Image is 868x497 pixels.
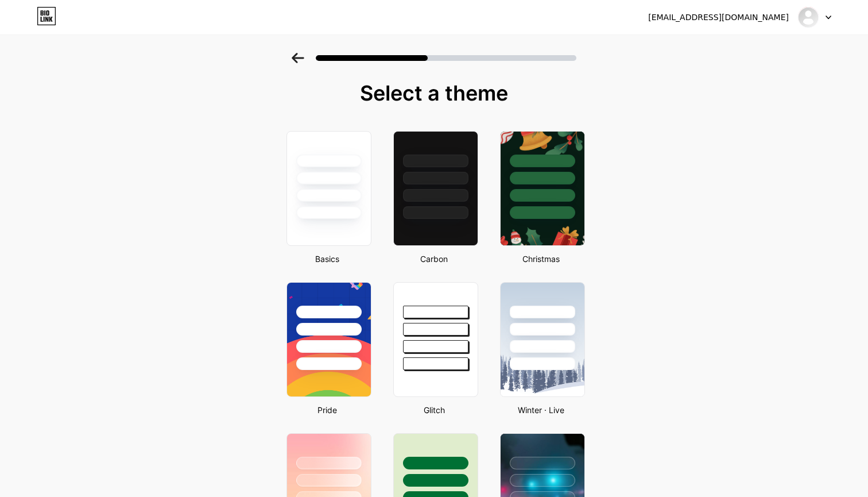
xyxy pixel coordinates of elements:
[497,404,585,416] div: Winter · Live
[797,6,819,28] img: br7qj47d
[282,82,586,105] div: Select a theme
[390,404,478,416] div: Glitch
[283,404,371,416] div: Pride
[648,11,789,24] div: [EMAIL_ADDRESS][DOMAIN_NAME]
[390,253,478,265] div: Carbon
[497,253,585,265] div: Christmas
[283,253,371,265] div: Basics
